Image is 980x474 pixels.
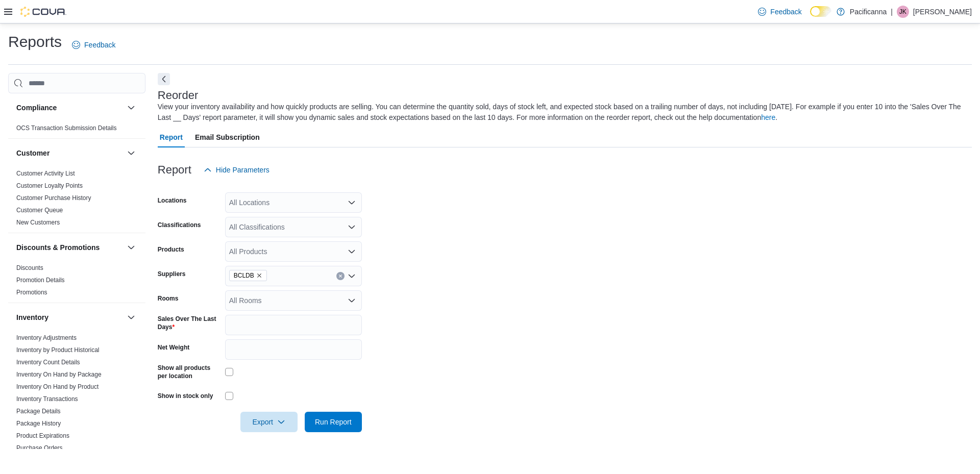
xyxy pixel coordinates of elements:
[348,223,356,231] button: Open list of options
[84,40,115,50] span: Feedback
[16,383,99,391] span: Inventory On Hand by Product
[348,296,356,305] button: Open list of options
[891,6,893,18] p: |
[8,32,62,52] h1: Reports
[16,432,69,440] span: Product Expirations
[899,6,906,18] span: JK
[234,270,254,281] span: BCLDB
[125,102,137,114] button: Compliance
[770,7,801,17] span: Feedback
[16,148,50,158] h3: Customer
[305,412,362,432] button: Run Report
[16,407,61,415] span: Package Details
[256,272,262,279] button: Remove BCLDB from selection in this group
[158,343,189,352] label: Net Weight
[125,241,137,254] button: Discounts & Promotions
[16,206,63,214] span: Customer Queue
[16,395,78,403] a: Inventory Transactions
[158,392,213,400] label: Show in stock only
[16,219,60,226] a: New Customers
[315,417,352,427] span: Run Report
[16,103,57,113] h3: Compliance
[16,148,123,158] button: Customer
[16,207,63,214] a: Customer Queue
[158,315,221,331] label: Sales Over The Last Days
[16,194,91,202] a: Customer Purchase History
[348,198,356,207] button: Open list of options
[761,113,775,121] a: here
[158,364,221,380] label: Show all products per location
[897,6,909,18] div: Joshua Kolthof
[16,346,100,354] a: Inventory by Product Historical
[16,124,117,132] a: OCS Transaction Submission Details
[16,242,100,253] h3: Discounts & Promotions
[16,408,61,415] a: Package Details
[158,245,184,254] label: Products
[913,6,972,18] p: [PERSON_NAME]
[125,147,137,159] button: Customer
[8,122,145,138] div: Compliance
[348,247,356,256] button: Open list of options
[16,288,47,296] span: Promotions
[125,311,137,323] button: Inventory
[16,334,77,342] span: Inventory Adjustments
[20,7,66,17] img: Cova
[336,272,345,280] button: Clear input
[8,262,145,303] div: Discounts & Promotions
[16,289,47,296] a: Promotions
[8,167,145,233] div: Customer
[16,103,123,113] button: Compliance
[16,169,75,178] span: Customer Activity List
[16,276,65,284] span: Promotion Details
[158,89,198,102] h3: Reorder
[158,196,187,205] label: Locations
[195,127,260,147] span: Email Subscription
[754,2,805,22] a: Feedback
[16,124,117,132] span: OCS Transaction Submission Details
[16,218,60,227] span: New Customers
[16,370,102,379] span: Inventory On Hand by Package
[16,444,63,452] a: Purchase Orders
[158,221,201,229] label: Classifications
[16,264,43,272] span: Discounts
[16,420,61,427] a: Package History
[16,182,83,189] a: Customer Loyalty Points
[200,160,274,180] button: Hide Parameters
[16,346,100,354] span: Inventory by Product Historical
[160,127,183,147] span: Report
[810,6,831,17] input: Dark Mode
[158,164,191,176] h3: Report
[850,6,887,18] p: Pacificanna
[16,444,63,452] span: Purchase Orders
[16,359,80,366] a: Inventory Count Details
[16,182,83,190] span: Customer Loyalty Points
[229,270,267,281] span: BCLDB
[16,395,78,403] span: Inventory Transactions
[16,383,99,390] a: Inventory On Hand by Product
[16,312,123,322] button: Inventory
[16,419,61,428] span: Package History
[16,312,48,322] h3: Inventory
[348,272,356,280] button: Open list of options
[158,73,170,85] button: Next
[16,371,102,378] a: Inventory On Hand by Package
[247,412,291,432] span: Export
[16,242,123,253] button: Discounts & Promotions
[16,334,77,341] a: Inventory Adjustments
[216,165,269,175] span: Hide Parameters
[16,194,91,202] span: Customer Purchase History
[16,358,80,366] span: Inventory Count Details
[158,270,186,278] label: Suppliers
[158,102,967,123] div: View your inventory availability and how quickly products are selling. You can determine the quan...
[68,35,119,55] a: Feedback
[240,412,298,432] button: Export
[16,432,69,439] a: Product Expirations
[16,264,43,271] a: Discounts
[16,170,75,177] a: Customer Activity List
[16,277,65,284] a: Promotion Details
[158,294,179,303] label: Rooms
